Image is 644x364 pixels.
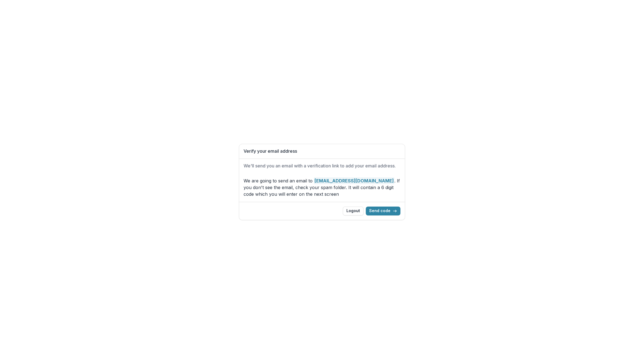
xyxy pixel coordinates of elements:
h1: Verify your email address [244,149,400,154]
button: Logout [343,207,364,215]
h2: We'll send you an email with a verification link to add your email address. [244,163,400,169]
button: Send code [366,207,400,215]
p: We are going to send an email to . If you don't see the email, check your spam folder. It will co... [244,177,400,197]
strong: [EMAIL_ADDRESS][DOMAIN_NAME] [314,177,394,184]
